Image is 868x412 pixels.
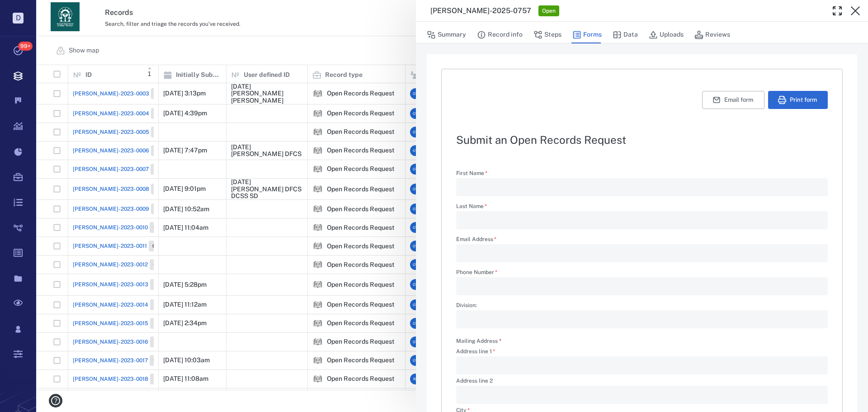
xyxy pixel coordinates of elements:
button: Close [846,2,864,20]
h2: Submit an Open Records Request [456,134,828,145]
button: Steps [533,26,561,43]
label: Address line 2 [456,378,828,386]
span: required [499,338,501,344]
button: Forms [572,26,602,43]
label: Phone Number [456,270,828,277]
span: Open [540,7,557,15]
label: First Name [456,170,828,178]
label: Mailing Address [456,337,501,345]
button: Print form [768,91,828,109]
label: Last Name [456,204,828,211]
button: Uploads [649,26,684,43]
div: Email Address [456,244,828,262]
button: Email form [702,91,764,109]
h3: [PERSON_NAME]-2025-0757 [430,5,531,16]
label: Address line 1 [456,349,828,356]
div: Phone Number [456,277,828,295]
p: D [13,13,24,24]
label: Division: [456,303,828,310]
button: Data [613,26,638,43]
div: First Name [456,178,828,196]
button: Summary [427,26,466,43]
span: 99+ [18,42,33,51]
div: Last Name [456,211,828,229]
button: Record info [477,26,523,43]
label: Email Address [456,237,828,244]
span: Help [20,6,39,14]
button: Reviews [694,26,730,43]
div: Division: [456,310,828,328]
button: Toggle Fullscreen [828,2,846,20]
